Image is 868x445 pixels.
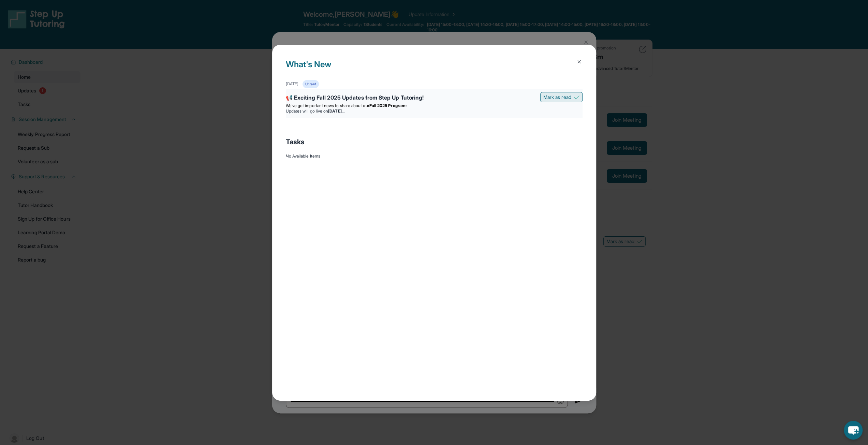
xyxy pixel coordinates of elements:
strong: Fall 2025 Program: [369,103,407,108]
li: Updates will go live on [286,108,583,114]
div: No Available Items [286,153,583,159]
img: Close Icon [576,59,582,64]
span: Tasks [286,137,305,147]
div: [DATE] [286,81,298,87]
div: 📢 Exciting Fall 2025 Updates from Step Up Tutoring! [286,93,583,103]
div: Unread [303,80,319,88]
button: Mark as read [540,92,583,102]
img: Mark as read [574,94,579,100]
button: chat-button [844,421,863,440]
strong: [DATE] [328,108,344,114]
h1: What's New [286,58,583,80]
span: We’ve got important news to share about our [286,103,369,108]
span: Mark as read [543,94,571,101]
